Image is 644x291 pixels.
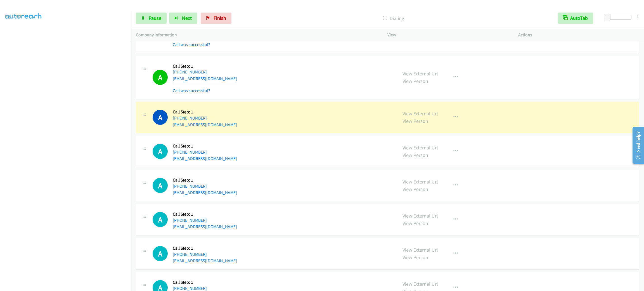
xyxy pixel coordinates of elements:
[173,156,237,161] a: [EMAIL_ADDRESS][DOMAIN_NAME]
[402,254,428,261] a: View Person
[173,143,237,149] h5: Call Step: 1
[153,144,168,159] h1: A
[402,78,428,84] a: View Person
[173,63,237,69] h5: Call Step: 1
[173,211,237,217] h5: Call Step: 1
[153,178,168,193] h1: A
[628,123,644,168] iframe: Resource Center
[173,69,207,75] a: [PHONE_NUMBER]
[201,13,231,24] a: Finish
[173,218,207,223] a: [PHONE_NUMBER]
[153,246,168,261] h1: A
[173,252,207,257] a: [PHONE_NUMBER]
[402,213,438,219] a: View External Url
[402,144,438,151] a: View External Url
[173,258,237,263] a: [EMAIL_ADDRESS][DOMAIN_NAME]
[149,15,161,21] span: Pause
[173,42,210,47] a: Call was successful?
[173,286,207,291] a: [PHONE_NUMBER]
[5,13,22,19] a: My Lists
[153,70,168,85] h1: A
[402,220,428,226] a: View Person
[402,118,428,124] a: View Person
[173,76,237,81] a: [EMAIL_ADDRESS][DOMAIN_NAME]
[239,15,548,22] p: Dialing
[636,13,639,20] div: 1
[173,183,207,189] a: [PHONE_NUMBER]
[153,212,168,227] h1: A
[402,152,428,158] a: View Person
[136,32,377,38] p: Company Information
[402,110,438,117] a: View External Url
[402,70,438,77] a: View External Url
[173,280,237,285] h5: Call Step: 1
[153,110,168,125] h1: A
[173,115,207,121] a: [PHONE_NUMBER]
[173,224,237,229] a: [EMAIL_ADDRESS][DOMAIN_NAME]
[169,13,197,24] button: Next
[518,32,639,38] p: Actions
[214,15,226,21] span: Finish
[402,281,438,287] a: View External Url
[402,247,438,253] a: View External Url
[153,246,168,261] div: The call is yet to be attempted
[182,15,192,21] span: Next
[402,186,428,192] a: View Person
[173,190,237,195] a: [EMAIL_ADDRESS][DOMAIN_NAME]
[173,109,237,115] h5: Call Step: 1
[153,212,168,227] div: The call is yet to be attempted
[173,149,207,155] a: [PHONE_NUMBER]
[173,177,237,183] h5: Call Step: 1
[173,88,210,93] a: Call was successful?
[402,178,438,185] a: View External Url
[136,13,167,24] a: Pause
[5,25,131,290] iframe: To enrich screen reader interactions, please activate Accessibility in Grammarly extension settings
[173,245,237,251] h5: Call Step: 1
[387,32,508,38] p: View
[173,122,237,127] a: [EMAIL_ADDRESS][DOMAIN_NAME]
[558,13,593,24] button: AutoTab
